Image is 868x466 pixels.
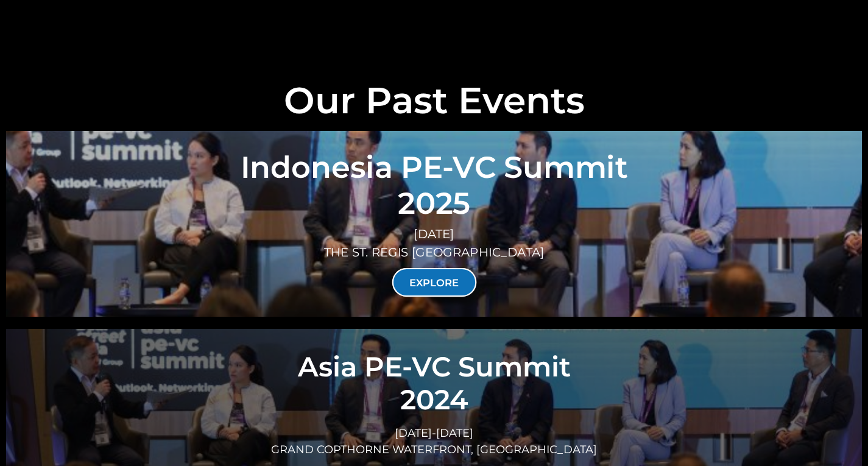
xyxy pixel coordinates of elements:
[392,268,476,297] a: EXPLORE
[27,350,841,416] h2: Asia PE-VC Summit 2024
[6,82,862,119] h2: Our Past Events
[27,425,841,458] div: [DATE]-[DATE] GRAND COPTHORNE WATERFRONT, [GEOGRAPHIC_DATA]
